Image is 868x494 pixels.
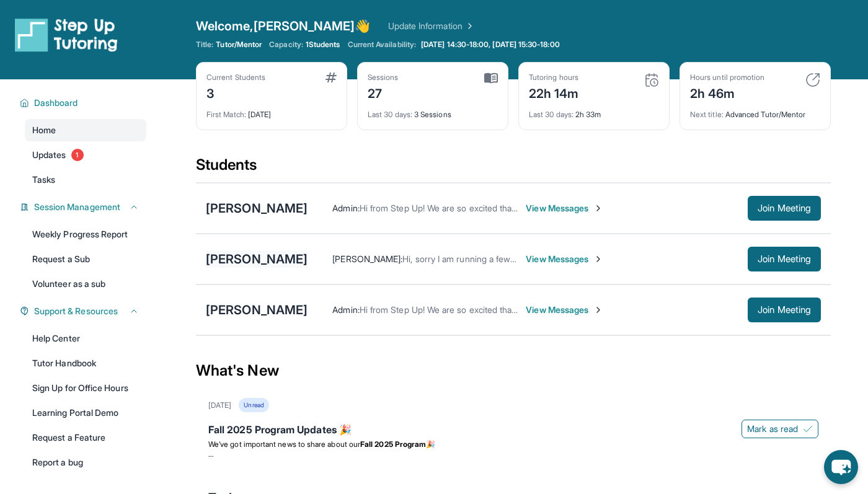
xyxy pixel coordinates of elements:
button: chat-button [824,450,858,484]
div: 3 Sessions [368,102,498,120]
span: Session Management [34,201,120,213]
span: Home [32,124,56,136]
div: 27 [368,82,399,102]
span: Tasks [32,174,55,186]
span: Last 30 days : [368,110,412,119]
span: [DATE] 14:30-18:00, [DATE] 15:30-18:00 [421,40,560,50]
a: Request a Sub [25,248,146,270]
div: Hours until promotion [690,73,764,82]
span: Join Meeting [758,255,811,263]
button: Support & Resources [29,305,139,317]
img: Chevron-Right [593,305,603,315]
span: Welcome, [PERSON_NAME] 👋 [196,17,371,35]
span: Dashboard [34,97,78,109]
img: Chevron-Right [593,203,603,213]
a: Weekly Progress Report [25,223,146,245]
span: First Match : [206,110,246,119]
span: 1 [71,149,84,161]
a: Request a Feature [25,426,146,449]
div: What's New [196,343,831,398]
a: Sign Up for Office Hours [25,377,146,399]
a: Tutor Handbook [25,352,146,374]
span: Join Meeting [758,306,811,314]
a: Help Center [25,327,146,350]
div: [PERSON_NAME] [206,250,308,268]
span: 1 Students [306,40,340,50]
button: Mark as read [742,420,818,438]
div: [PERSON_NAME] [206,200,308,217]
span: Last 30 days : [529,110,573,119]
button: Session Management [29,201,139,213]
img: card [644,73,659,87]
span: Next title : [690,110,724,119]
div: 2h 46m [690,82,764,102]
span: 🎉 [426,439,435,449]
div: [DATE] [206,102,337,120]
img: card [484,73,498,84]
div: 2h 33m [529,102,659,120]
a: Updates1 [25,144,146,166]
div: 22h 14m [529,82,579,102]
a: Tasks [25,169,146,191]
strong: Fall 2025 Program [360,439,426,449]
span: Capacity: [269,40,303,50]
a: Report a bug [25,451,146,474]
img: logo [15,17,118,52]
div: 3 [206,82,265,102]
span: Title: [196,40,213,50]
div: Sessions [368,73,399,82]
img: Mark as read [803,424,813,434]
img: card [805,73,820,87]
span: Admin : [332,304,359,315]
a: [DATE] 14:30-18:00, [DATE] 15:30-18:00 [418,40,562,50]
a: Home [25,119,146,141]
div: Tutoring hours [529,73,579,82]
span: Tutor/Mentor [216,40,262,50]
span: Mark as read [747,423,798,435]
div: Fall 2025 Program Updates 🎉 [208,422,818,439]
div: [DATE] [208,400,231,410]
span: We’ve got important news to share about our [208,439,360,449]
div: Students [196,155,831,182]
span: Support & Resources [34,305,118,317]
img: Chevron-Right [593,254,603,264]
span: Updates [32,149,66,161]
a: Volunteer as a sub [25,273,146,295]
div: Current Students [206,73,265,82]
button: Join Meeting [748,196,821,221]
span: Current Availability: [348,40,416,50]
div: Unread [239,398,268,412]
span: Admin : [332,203,359,213]
span: View Messages [526,202,603,214]
span: View Messages [526,253,603,265]
div: [PERSON_NAME] [206,301,308,319]
button: Join Meeting [748,298,821,322]
button: Join Meeting [748,247,821,271]
span: Join Meeting [758,205,811,212]
a: Learning Portal Demo [25,402,146,424]
span: View Messages [526,304,603,316]
span: [PERSON_NAME] : [332,254,402,264]
button: Dashboard [29,97,139,109]
span: Hi, sorry I am running a few minutes late. I will join the meeting at 3:10! [402,254,677,264]
img: Chevron Right [463,20,475,32]
a: Update Information [388,20,475,32]
div: Advanced Tutor/Mentor [690,102,820,120]
img: card [325,73,337,82]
